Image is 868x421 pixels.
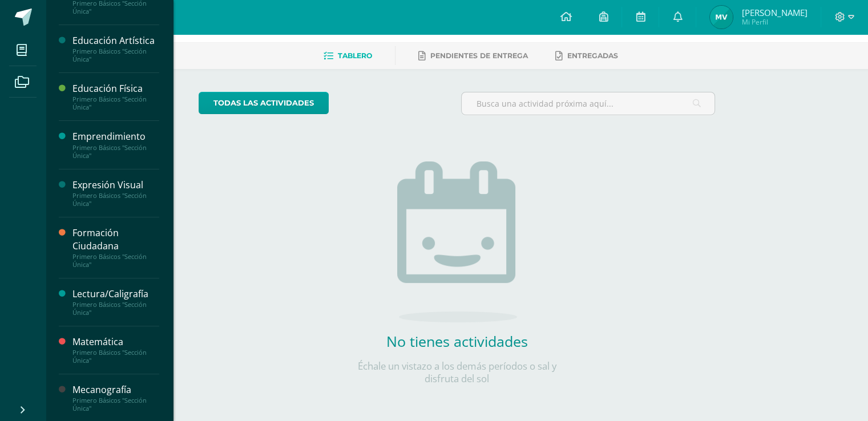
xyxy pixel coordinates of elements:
[72,82,159,95] div: Educación Física
[418,47,528,65] a: Pendientes de entrega
[72,82,159,111] a: Educación FísicaPrimero Básicos "Sección Única"
[72,335,159,349] div: Matemática
[72,301,159,317] div: Primero Básicos "Sección Única"
[567,51,618,60] span: Entregadas
[72,335,159,365] a: MatemáticaPrimero Básicos "Sección Única"
[338,51,372,60] span: Tablero
[72,253,159,269] div: Primero Básicos "Sección Única"
[72,179,159,192] div: Expresión Visual
[324,47,372,65] a: Tablero
[741,7,807,18] span: [PERSON_NAME]
[397,161,517,322] img: no_activities.png
[72,192,159,208] div: Primero Básicos "Sección Única"
[72,130,159,143] div: Emprendimiento
[72,95,159,111] div: Primero Básicos "Sección Única"
[72,288,159,301] div: Lectura/Caligrafía
[72,130,159,159] a: EmprendimientoPrimero Básicos "Sección Única"
[72,226,159,253] div: Formación Ciudadana
[72,383,159,396] div: Mecanografía
[72,179,159,208] a: Expresión VisualPrimero Básicos "Sección Única"
[72,383,159,412] a: MecanografíaPrimero Básicos "Sección Única"
[343,331,571,351] h2: No tienes actividades
[462,92,714,115] input: Busca una actividad próxima aquí...
[72,34,159,47] div: Educación Artística
[741,17,807,27] span: Mi Perfil
[430,51,528,60] span: Pendientes de entrega
[72,226,159,269] a: Formación CiudadanaPrimero Básicos "Sección Única"
[199,92,329,114] a: todas las Actividades
[710,6,733,29] img: 0b514a20165625fd43b36184e936cf1f.png
[72,144,159,160] div: Primero Básicos "Sección Única"
[72,288,159,317] a: Lectura/CaligrafíaPrimero Básicos "Sección Única"
[72,34,159,63] a: Educación ArtísticaPrimero Básicos "Sección Única"
[72,349,159,365] div: Primero Básicos "Sección Única"
[72,47,159,63] div: Primero Básicos "Sección Única"
[343,360,571,385] p: Échale un vistazo a los demás períodos o sal y disfruta del sol
[555,47,618,65] a: Entregadas
[72,396,159,412] div: Primero Básicos "Sección Única"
